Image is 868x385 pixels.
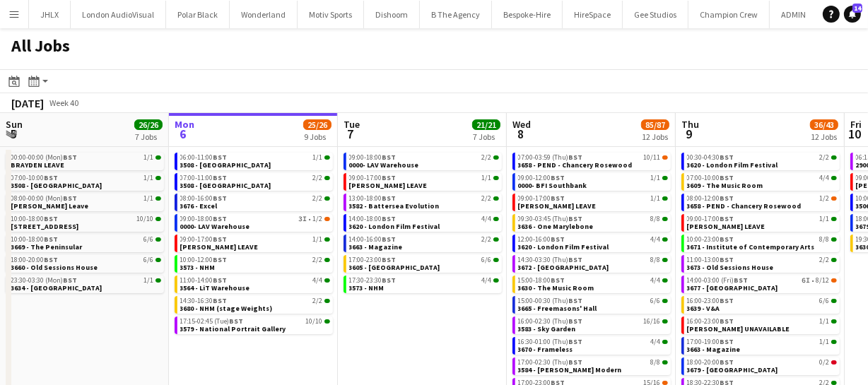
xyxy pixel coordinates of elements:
span: 16:00-23:00 [687,297,734,304]
div: 00:00-00:00 (Mon)BST1/1BRAYDEN LEAVE [6,153,164,173]
span: 3579 - National Portrait Gallery [180,324,286,333]
span: 8/8 [651,359,661,366]
span: 10:00-12:00 [180,256,228,263]
span: 1/1 [651,195,661,202]
a: 16:00-02:30 (Thu)BST16/163583 - Sky Garden [518,316,668,333]
div: 17:00-23:00BST6/63605 - [GEOGRAPHIC_DATA] [344,255,502,276]
button: Motiv Sports [298,1,364,28]
div: 18:00-20:00BST0/23679 - [GEOGRAPHIC_DATA] [681,357,840,378]
a: 18:00-20:00BST6/63660 - Old Sessions House [11,255,161,271]
button: ADMIN [770,1,818,28]
a: 14:00-18:00BST4/43620 - London Film Festival [349,214,499,230]
a: 10:00-12:00BST2/23573 - NHM [180,255,330,271]
span: 0000- LAV Warehouse [349,160,419,170]
div: 17:00-02:30 (Thu)BST8/83584 - [PERSON_NAME] Modern [512,357,671,378]
a: 09:00-18:00BST3I•1/20000- LAV Warehouse [180,214,330,230]
span: 3680 - NHM (stage Weights) [180,304,273,313]
div: [DATE] [11,96,44,110]
span: 3508 - Tottenham Hotspur Stadium [11,181,102,190]
span: ANDY LEAVE [518,201,597,211]
div: 07:00-03:59 (Thu)BST10/113658 - PEND - Chancery Rosewood [512,153,671,173]
span: 10/10 [137,215,154,223]
span: 14:00-18:00 [349,215,397,223]
span: 2/2 [313,195,323,202]
span: 07:00-03:59 (Thu) [518,154,583,161]
div: 23:30-03:30 (Mon)BST1/13634 - [GEOGRAPHIC_DATA] [6,276,164,296]
div: 08:00-00:00 (Mon)BST1/1[PERSON_NAME] Leave [6,194,164,214]
span: Chris Lane UNAVAILABLE [687,324,790,333]
span: 18:00-20:00 [11,256,59,263]
span: 15:00-00:30 (Thu) [518,297,583,304]
span: Tue [344,118,360,131]
span: BST [551,235,565,244]
span: 6/6 [651,297,661,304]
span: BST [382,235,397,244]
div: 07:00-11:00BST2/23508 - [GEOGRAPHIC_DATA] [175,173,333,194]
span: 2/2 [820,256,830,263]
span: 10:00-18:00 [11,236,59,243]
a: 14 [844,6,861,23]
span: 4/4 [482,215,492,223]
div: 09:00-17:00BST1/1[PERSON_NAME] LEAVE [344,173,502,194]
span: 10:00-23:00 [687,236,734,243]
span: BST [569,214,583,223]
span: 3609 - The Music Room [687,181,763,190]
a: 10:00-23:00BST8/83671 - Institute of Contemporary Arts [687,235,837,251]
span: 4/4 [651,338,661,345]
button: Dishoom [364,1,420,28]
a: 16:00-23:00BST1/1[PERSON_NAME] UNAVAILABLE [687,316,837,333]
div: 09:00-12:00BST1/10000- BFI Southbank [512,173,671,194]
span: 3508 - Tottenham Hotspur Stadium [180,181,271,190]
span: 00:30-04:30 [687,154,734,161]
div: 17:15-02:45 (Tue)BST10/103579 - National Portrait Gallery [175,316,333,337]
div: 10:00-23:00BST8/83671 - Institute of Contemporary Arts [681,235,840,255]
span: 23:30-03:30 (Mon) [11,277,78,284]
a: 08:00-00:00 (Mon)BST1/1[PERSON_NAME] Leave [11,194,161,210]
button: JHLX [29,1,71,28]
div: 10:00-12:00BST2/23573 - NHM [175,255,333,276]
span: BST [45,173,59,182]
span: 1/1 [144,195,154,202]
span: 3665 - Freemasons' Hall [518,304,597,313]
span: 1/1 [482,174,492,182]
a: 08:00-12:00BST1/23658 - PEND - Chancery Rosewood [687,194,837,210]
span: 3573 - NHM [180,263,216,272]
a: 17:00-23:00BST6/63605 - [GEOGRAPHIC_DATA] [349,255,499,271]
span: 10:00-18:00 [11,215,59,223]
span: BST [720,296,734,305]
span: 0000- BFI Southbank [518,181,587,190]
div: 16:00-23:00BST6/63639 - V&A [681,296,840,316]
a: 08:00-16:00BST2/23676 - Excel [180,194,330,210]
span: 4/4 [482,277,492,284]
span: 14:30-16:30 [180,297,228,304]
div: 11:00-13:00BST2/23673 - Old Sessions House [681,255,840,276]
span: 17:00-02:30 (Thu) [518,359,583,366]
span: BST [720,153,734,162]
span: 17:15-02:45 (Tue) [180,318,244,325]
span: 18:00-20:00 [687,359,734,366]
a: 09:00-12:00BST1/10000- BFI Southbank [518,173,668,189]
span: 17:30-23:30 [349,277,397,284]
a: 16:00-23:00BST6/63639 - V&A [687,296,837,312]
a: 10:00-18:00BST10/10[STREET_ADDRESS] [11,214,161,230]
div: • [180,215,330,223]
span: 1/1 [820,215,830,223]
span: BST [213,255,228,264]
span: BST [569,337,583,346]
button: London AudioVisual [71,1,166,28]
div: 07:00-10:00BST4/43609 - The Music Room [681,173,840,194]
span: 3636 - One Marylebone [518,222,594,231]
span: 07:00-11:00 [180,174,228,182]
span: 0000- LAV Warehouse [180,222,250,231]
span: 8/8 [820,236,830,243]
span: BST [720,194,734,203]
span: BST [213,276,228,285]
span: 1/1 [820,318,830,325]
span: 3564 - Trafalgar Square [11,222,79,231]
span: 08:00-16:00 [180,195,228,202]
span: 3583 - Sky Garden [518,324,576,333]
span: 4/4 [651,236,661,243]
span: Mon [175,118,194,131]
a: 17:00-19:00BST1/13663 - Magazine [687,337,837,353]
span: 4/4 [820,174,830,182]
